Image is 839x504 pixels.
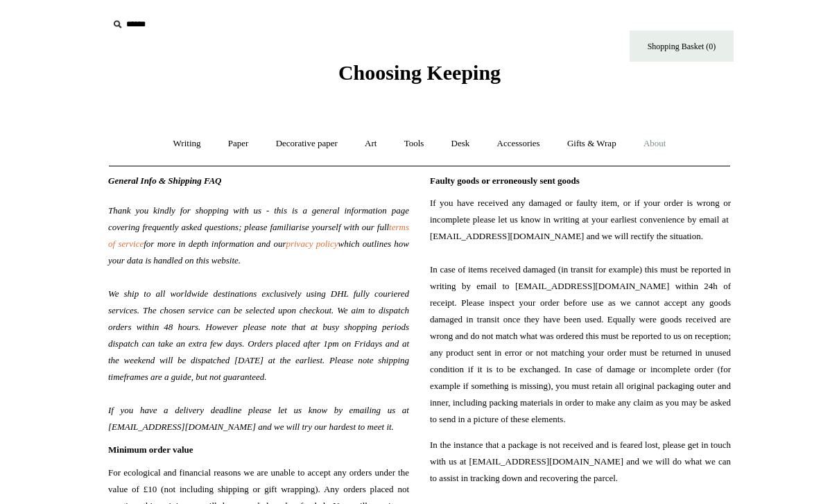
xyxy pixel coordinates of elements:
[630,31,734,62] a: Shopping Basket (0)
[108,444,193,455] span: Minimum order value
[430,195,731,428] span: If you have received any damaged or faulty item, or if your order is wrong or incomplete please l...
[263,125,350,162] a: Decorative paper
[338,61,501,84] span: Choosing Keeping
[144,238,286,249] span: for more in depth information and our
[555,125,629,162] a: Gifts & Wrap
[439,125,483,162] a: Desk
[631,125,679,162] a: About
[338,72,501,82] a: Choosing Keeping
[286,238,338,249] a: privacy policy
[216,125,261,162] a: Paper
[392,125,437,162] a: Tools
[108,175,222,186] span: General Info & Shipping FAQ
[161,125,214,162] a: Writing
[485,125,553,162] a: Accessories
[430,175,580,186] span: Faulty goods or erroneously sent goods
[108,205,409,232] span: Thank you kindly for shopping with us - this is a general information page covering frequently as...
[352,125,389,162] a: Art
